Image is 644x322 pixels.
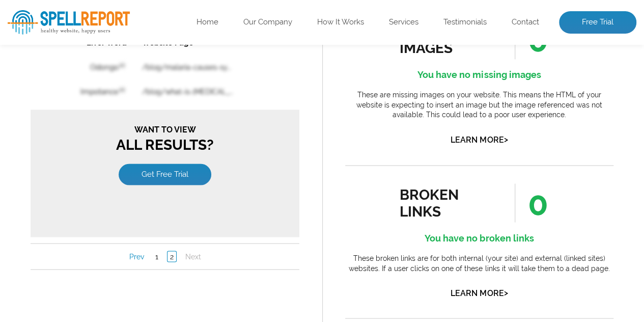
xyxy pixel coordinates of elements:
a: Get Free Trial [88,133,181,155]
span: Want to view [5,95,264,104]
h4: You have no broken links [345,230,614,246]
p: These broken links are for both internal (your site) and external (linked sites) websites. If a u... [345,253,614,273]
img: SpellReport [8,10,130,35]
span: > [503,132,508,147]
div: broken links [400,186,492,220]
h4: You have no missing images [345,67,614,83]
a: Contact [512,17,539,28]
a: Prev [96,221,116,231]
h3: All Results? [5,95,264,123]
a: Testimonials [443,17,487,28]
a: Learn More> [451,288,508,298]
a: Free Trial [559,11,636,34]
span: 0 [515,183,548,222]
a: Home [197,17,218,28]
span: > [503,285,508,300]
th: Error Word [26,1,103,24]
a: Services [389,17,418,28]
th: Website Page [104,1,243,24]
a: How It Works [317,17,364,28]
a: 2 [136,221,146,232]
p: These are missing images on your website. This means the HTML of your website is expecting to ins... [345,90,614,120]
a: Learn More> [451,135,508,145]
a: 1 [122,221,130,231]
a: Our Company [243,17,292,28]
